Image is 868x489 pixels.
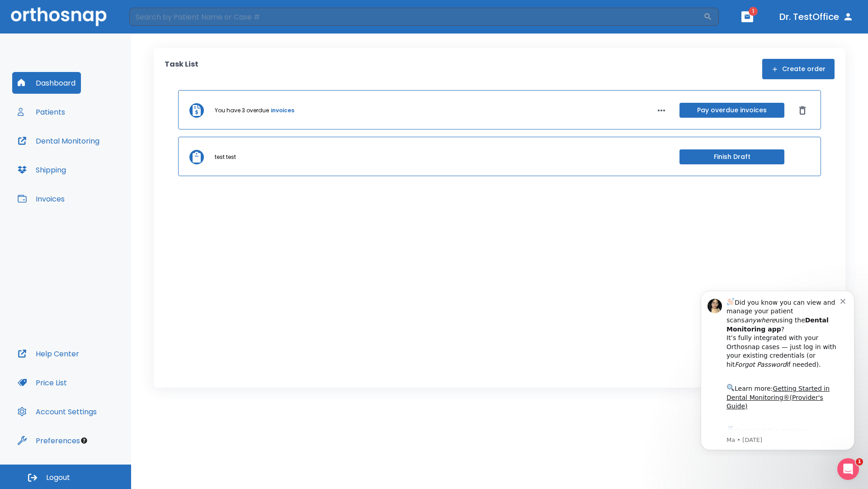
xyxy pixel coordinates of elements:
[12,188,70,210] button: Invoices
[129,8,703,26] input: Search by Patient Name or Case #
[687,283,868,455] iframe: Intercom notifications message
[153,14,160,21] button: Dismiss notification
[762,59,835,79] button: Create order
[39,153,153,162] p: Message from Ma, sent 7w ago
[749,7,758,16] span: 1
[679,149,784,164] button: Finish Draft
[12,372,72,393] button: Price List
[12,72,81,94] button: Dashboard
[271,106,294,115] a: invoices
[12,343,85,364] button: Help Center
[12,401,102,422] button: Account Settings
[165,59,198,79] p: Task List
[39,142,153,188] div: Download the app: | ​ Let us know if you need help getting started!
[837,458,859,480] iframe: Intercom live chat
[795,103,810,118] button: Dismiss
[215,153,236,161] p: test test
[46,473,70,483] span: Logout
[856,458,863,465] span: 1
[776,9,857,25] button: Dr. TestOffice
[12,430,85,451] button: Preferences
[11,7,107,26] img: Orthosnap
[80,436,88,445] div: Tooltip anchor
[679,103,784,118] button: Pay overdue invoices
[12,159,71,181] button: Shipping
[215,106,269,115] p: You have 3 overdue
[39,144,120,161] a: App Store
[12,101,71,123] button: Patients
[12,130,105,152] button: Dental Monitoring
